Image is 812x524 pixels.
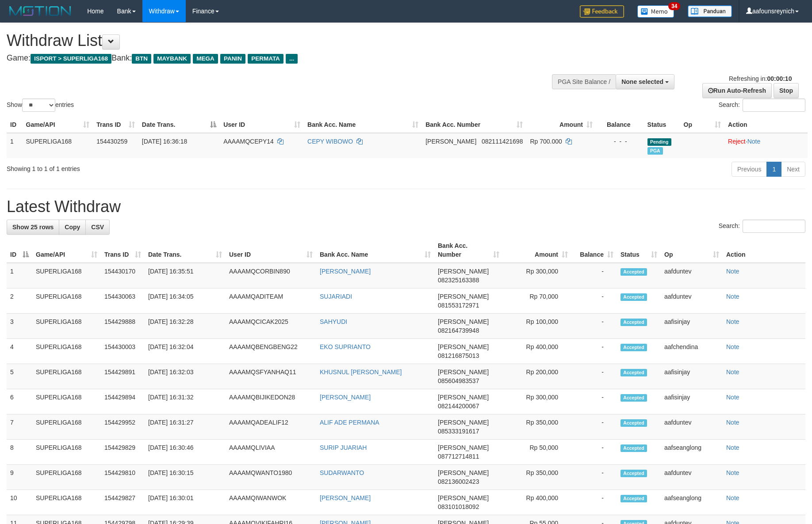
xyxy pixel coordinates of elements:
a: Next [781,162,805,177]
th: Balance: activate to sort column ascending [571,238,617,263]
div: Showing 1 to 1 of 1 entries [7,161,332,173]
span: [DATE] 16:36:18 [142,138,187,145]
span: MEGA [193,54,218,64]
td: [DATE] 16:32:04 [145,339,226,364]
td: - [571,440,617,465]
button: None selected [616,74,674,89]
a: [PERSON_NAME] [320,268,371,275]
td: 10 [7,490,32,515]
th: Action [724,117,808,133]
th: Trans ID: activate to sort column ascending [93,117,138,133]
td: aafchendina [661,339,723,364]
td: 7 [7,414,32,440]
span: [PERSON_NAME] [438,318,489,325]
span: MAYBANK [153,54,191,64]
input: Search: [743,220,805,233]
th: Amount: activate to sort column ascending [503,238,571,263]
a: [PERSON_NAME] [320,494,371,501]
td: SUPERLIGA168 [32,314,101,339]
span: [PERSON_NAME] [438,469,489,476]
span: Accepted [620,319,647,326]
span: 34 [668,2,680,10]
a: Note [726,419,739,426]
span: ISPORT > SUPERLIGA168 [31,54,111,64]
td: - [571,314,617,339]
td: SUPERLIGA168 [32,465,101,490]
td: 154429894 [101,389,145,414]
th: Status [644,117,680,133]
span: Copy 082164739948 to clipboard [438,327,479,334]
span: ... [286,54,298,64]
td: SUPERLIGA168 [23,133,93,158]
span: Copy 085604983537 to clipboard [438,377,479,384]
th: Op: activate to sort column ascending [680,117,724,133]
span: Rp 700.000 [530,138,562,145]
img: Feedback.jpg [580,5,624,18]
strong: 00:00:10 [767,75,792,82]
span: Copy 082325163388 to clipboard [438,277,479,284]
span: [PERSON_NAME] [438,293,489,300]
th: User ID: activate to sort column ascending [220,117,304,133]
th: Game/API: activate to sort column ascending [32,238,101,263]
td: 154430063 [101,289,145,314]
td: [DATE] 16:31:32 [145,389,226,414]
th: Op: activate to sort column ascending [661,238,723,263]
th: Bank Acc. Number: activate to sort column ascending [434,238,503,263]
span: Copy 082136002423 to clipboard [438,478,479,485]
img: panduan.png [688,5,732,17]
td: 154429891 [101,364,145,389]
input: Search: [743,99,805,112]
a: KHUSNUL [PERSON_NAME] [320,368,402,376]
td: aafisinjay [661,314,723,339]
td: SUPERLIGA168 [32,339,101,364]
td: Rp 300,000 [503,389,571,414]
span: Show 25 rows [12,224,54,231]
td: · [724,133,808,158]
label: Search: [719,99,805,112]
span: [PERSON_NAME] [438,394,489,401]
a: EKO SUPRIANTO [320,343,371,350]
a: Show 25 rows [7,220,59,235]
td: AAAAMQCORBIN890 [226,263,316,289]
a: SUJARIADI [320,293,352,300]
span: Accepted [620,369,647,376]
th: Date Trans.: activate to sort column ascending [145,238,226,263]
h4: Game: Bank: [7,54,532,63]
td: - [571,263,617,289]
span: Accepted [620,495,647,502]
th: Game/API: activate to sort column ascending [23,117,93,133]
td: AAAAMQSFYANHAQ11 [226,364,316,389]
span: Copy 083101018092 to clipboard [438,503,479,510]
span: [PERSON_NAME] [438,343,489,350]
td: 154429888 [101,314,145,339]
td: Rp 50,000 [503,440,571,465]
label: Show entries [7,99,74,112]
td: aafduntev [661,414,723,440]
a: Note [726,343,739,350]
td: 154429827 [101,490,145,515]
a: Note [726,318,739,325]
td: AAAAMQADEALIF12 [226,414,316,440]
a: Note [726,469,739,476]
th: Action [723,238,805,263]
th: Date Trans.: activate to sort column descending [138,117,220,133]
h1: Withdraw List [7,32,532,49]
div: PGA Site Balance / [552,74,616,89]
td: SUPERLIGA168 [32,389,101,414]
span: [PERSON_NAME] [438,268,489,275]
td: - [571,289,617,314]
td: - [571,364,617,389]
th: Trans ID: activate to sort column ascending [101,238,145,263]
span: Refreshing in: [729,75,792,82]
td: 9 [7,465,32,490]
span: PANIN [220,54,245,64]
a: ALIF ADE PERMANA [320,419,379,426]
th: Bank Acc. Name: activate to sort column ascending [316,238,434,263]
a: Note [726,494,739,501]
td: Rp 100,000 [503,314,571,339]
img: MOTION_logo.png [7,4,74,18]
span: Copy 085333191617 to clipboard [438,428,479,435]
td: aafseanglong [661,490,723,515]
td: [DATE] 16:32:28 [145,314,226,339]
th: User ID: activate to sort column ascending [226,238,316,263]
